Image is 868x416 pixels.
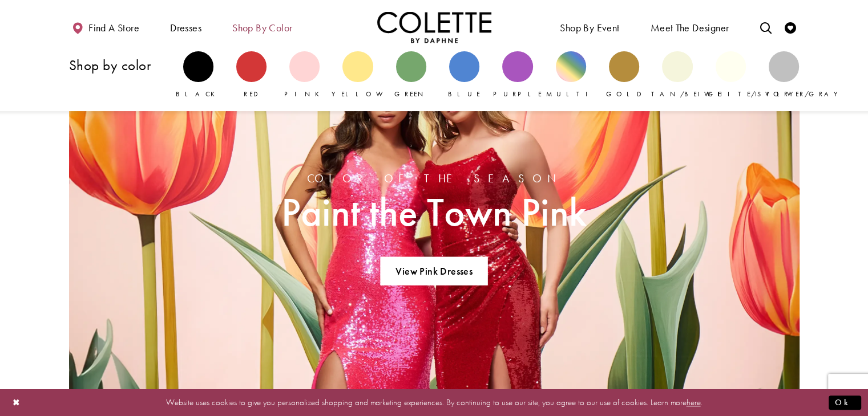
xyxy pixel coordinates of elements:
[289,51,320,99] a: Pink
[170,22,201,34] span: Dresses
[502,51,532,99] a: Purple
[342,51,373,99] a: Yellow
[609,51,639,99] a: Gold
[381,257,487,286] a: View Pink Dresses
[493,89,542,99] span: Purple
[69,58,172,73] h3: Shop by color
[651,22,729,34] span: Meet the designer
[281,172,587,185] span: Color of the Season
[556,51,586,99] a: Multi
[229,11,295,43] span: Shop by color
[176,89,221,99] span: Black
[829,395,861,410] button: Submit Dialog
[648,11,732,43] a: Meet the designer
[69,11,142,43] a: Find a store
[449,51,479,99] a: Blue
[7,393,26,413] button: Close Dialog
[69,48,800,410] a: colette by daphne models wearing spring 2025 dresses Related Link
[546,89,595,99] span: Multi
[662,51,692,99] a: Tan/Beige
[757,11,774,43] a: Toggle search
[448,89,481,99] span: Blue
[377,11,491,43] a: Visit Home Page
[769,51,799,99] a: Silver/Gray
[167,11,204,43] span: Dresses
[396,51,426,99] a: Green
[704,89,799,99] span: White/Ivory
[281,190,587,234] span: Paint the Town Pink
[232,22,292,34] span: Shop by color
[557,11,622,43] span: Shop By Event
[606,89,643,99] span: Gold
[88,22,139,34] span: Find a store
[183,51,213,99] a: Black
[560,22,619,34] span: Shop By Event
[394,89,428,99] span: Green
[782,11,799,43] a: Check Wishlist
[687,397,701,408] a: here
[757,89,843,99] span: Silver/Gray
[716,51,746,99] a: White/Ivory
[331,89,389,99] span: Yellow
[244,89,259,99] span: Red
[236,51,267,99] a: Red
[377,11,491,43] img: Colette by Daphne
[284,89,325,99] span: Pink
[82,395,786,410] p: Website uses cookies to give you personalized shopping and marketing experiences. By continuing t...
[651,89,722,99] span: Tan/Beige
